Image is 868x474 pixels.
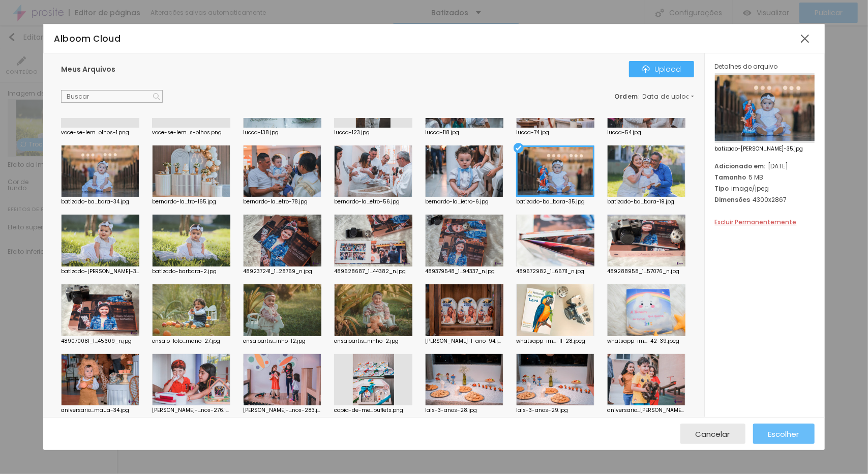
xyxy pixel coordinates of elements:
[425,408,503,413] div: lais-3-anos-28.jpg
[152,130,230,135] div: voce-se-lem...s-olhos.png
[334,199,412,204] div: bernardo-la...etro-56.jpg
[642,65,650,73] img: Icone
[61,269,139,274] div: batizado-[PERSON_NAME]-3.jpg
[629,61,694,77] button: IconeUpload
[61,90,163,103] input: Buscar
[243,269,321,274] div: 489237241_1...28769_n.jpg
[153,93,160,100] img: Icone
[768,430,799,438] span: Escolher
[516,130,594,135] div: lucca-74.jpg
[152,339,230,344] div: ensaio-foto...mano-27.jpg
[715,218,797,226] span: Excluir Permanentemente
[334,130,412,135] div: lucca-123.jpg
[715,62,778,71] span: Detalhes do arquivo
[516,199,594,204] div: batizado-ba...bara-35.jpg
[607,408,685,413] div: aniversario...[PERSON_NAME]-24.jpg
[61,64,115,74] span: Meus Arquivos
[334,339,412,344] div: ensaioartis...ninho-2.jpg
[607,269,685,274] div: 489288958_1...57076_n.jpg
[516,339,594,344] div: whatsapp-im...-11-28.jpeg
[425,269,503,274] div: 489379548_1...94337_n.jpg
[715,162,766,170] span: Adicionado em:
[61,199,139,204] div: batizado-ba...bara-34.jpg
[715,146,815,152] span: batizado-[PERSON_NAME]-35.jpg
[680,424,745,444] button: Cancelar
[334,269,412,274] div: 489628687_1...44382_n.jpg
[152,199,230,204] div: bernardo-la...tro-165.jpg
[643,94,696,100] span: Data de upload
[607,199,685,204] div: batizado-ba...bara-19.jpg
[243,339,321,344] div: ensaioartis...inho-12.jpg
[334,408,412,413] div: copia-de-me...buffets.png
[607,130,685,135] div: lucca-54.jpg
[715,173,815,182] div: 5 MB
[696,430,730,438] span: Cancelar
[615,92,639,101] span: Ordem
[243,199,321,204] div: bernardo-la...etro-78.jpg
[152,269,230,274] div: batizado-barbara-2.jpg
[715,184,815,193] div: image/jpeg
[615,94,694,100] div: :
[243,408,321,413] div: [PERSON_NAME]-...nos-283.jpg
[425,130,503,135] div: lucca-118.jpg
[516,408,594,413] div: lais-3-anos-29.jpg
[715,195,815,204] div: 4300x2867
[516,269,594,274] div: 489672982_1...66711_n.jpg
[715,184,729,193] span: Tipo
[607,339,685,344] div: whatsapp-im...-42-39.jpeg
[425,339,503,344] div: [PERSON_NAME]-1-ano-94.jpg
[715,195,751,204] span: Dimensões
[425,199,503,204] div: bernardo-la...ietro-6.jpg
[715,173,746,182] span: Tamanho
[61,130,139,135] div: voce-se-lem...olhos-1.png
[715,162,815,170] div: [DATE]
[61,339,139,344] div: 489070081_1...45609_n.jpg
[642,65,681,73] div: Upload
[152,408,230,413] div: [PERSON_NAME]-...nos-276.jpg
[243,130,321,135] div: lucca-138.jpg
[54,33,121,45] span: Alboom Cloud
[753,424,815,444] button: Escolher
[61,408,139,413] div: aniversario...maua-34.jpg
